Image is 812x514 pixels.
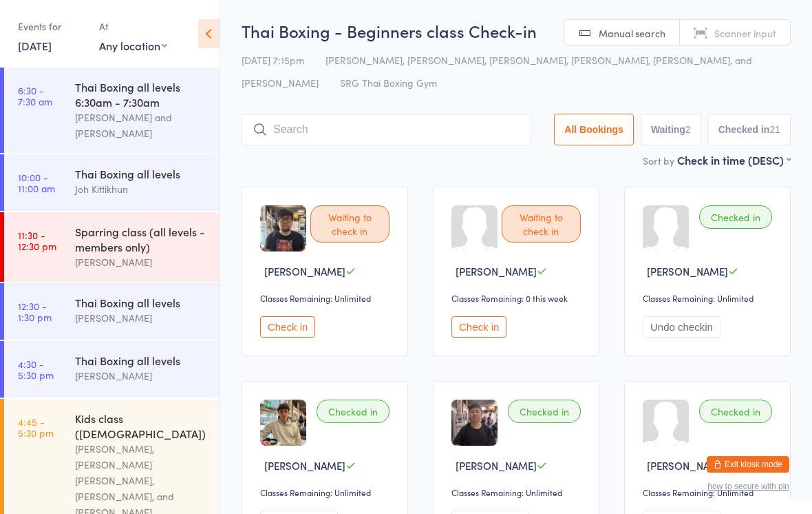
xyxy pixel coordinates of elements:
div: Checked in [508,400,581,423]
span: [PERSON_NAME] [456,264,537,278]
img: image1756708277.png [260,400,306,446]
div: Classes Remaining: Unlimited [260,486,394,498]
a: 4:30 -5:30 pmThai Boxing all levels[PERSON_NAME] [4,341,220,398]
span: [PERSON_NAME] [456,458,537,473]
button: Exit kiosk mode [707,456,789,473]
div: 21 [769,124,780,135]
div: Sparring class (all levels - members only) [75,224,208,254]
span: Manual search [599,26,665,40]
div: Checked in [317,400,389,423]
div: Classes Remaining: Unlimited [260,292,394,304]
div: Thai Boxing all levels 6:30am - 7:30am [75,79,208,110]
div: Classes Remaining: Unlimited [643,486,776,498]
div: Classes Remaining: 0 this week [451,292,585,304]
div: Classes Remaining: Unlimited [451,486,585,498]
button: Check in [260,316,315,338]
span: Scanner input [714,26,776,40]
div: Kids class ([DEMOGRAPHIC_DATA]) [75,411,208,441]
time: 4:45 - 5:30 pm [18,416,54,438]
div: [PERSON_NAME] [75,368,208,384]
div: Checked in [699,205,772,229]
time: 4:30 - 5:30 pm [18,358,54,380]
div: Any location [99,38,167,53]
img: image1759806276.png [260,205,306,251]
span: [PERSON_NAME] [264,264,345,278]
span: [PERSON_NAME] [264,458,345,473]
div: Classes Remaining: Unlimited [643,292,776,304]
span: [PERSON_NAME], [PERSON_NAME], [PERSON_NAME], [PERSON_NAME], [PERSON_NAME], and [PERSON_NAME] [242,53,752,90]
input: Search [242,114,531,145]
h2: Thai Boxing - Beginners class Check-in [242,19,791,42]
div: Waiting to check in [310,205,389,243]
div: [PERSON_NAME] and [PERSON_NAME] [75,110,208,141]
a: [DATE] [18,38,52,53]
button: Checked in21 [708,114,791,145]
button: how to secure with pin [707,482,789,491]
div: 2 [685,124,691,135]
time: 10:00 - 11:00 am [18,172,55,194]
span: [DATE] 7:15pm [242,53,304,67]
div: Events for [18,15,85,38]
div: Thai Boxing all levels [75,166,208,181]
div: Joh Kittikhun [75,181,208,197]
button: Check in [451,316,506,338]
div: Checked in [699,400,772,423]
a: 12:30 -1:30 pmThai Boxing all levels[PERSON_NAME] [4,283,220,340]
a: 11:30 -12:30 pmSparring class (all levels - members only)[PERSON_NAME] [4,212,220,282]
span: SRG Thai Boxing Gym [340,76,437,90]
time: 12:30 - 1:30 pm [18,300,52,322]
button: Waiting2 [641,114,701,145]
img: image1752273519.png [451,400,498,446]
time: 11:30 - 12:30 pm [18,229,56,251]
button: Undo checkin [643,316,720,338]
div: Check in time (DESC) [677,152,791,167]
span: [PERSON_NAME] [647,458,728,473]
div: Thai Boxing all levels [75,295,208,310]
div: Waiting to check in [502,205,581,243]
div: [PERSON_NAME] [75,254,208,270]
button: All Bookings [554,114,634,145]
div: [PERSON_NAME] [75,310,208,326]
a: 6:30 -7:30 amThai Boxing all levels 6:30am - 7:30am[PERSON_NAME] and [PERSON_NAME] [4,68,220,153]
a: 10:00 -11:00 amThai Boxing all levelsJoh Kittikhun [4,154,220,211]
div: Thai Boxing all levels [75,353,208,368]
span: [PERSON_NAME] [647,264,728,278]
label: Sort by [643,154,674,167]
time: 6:30 - 7:30 am [18,85,52,107]
div: At [99,15,167,38]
